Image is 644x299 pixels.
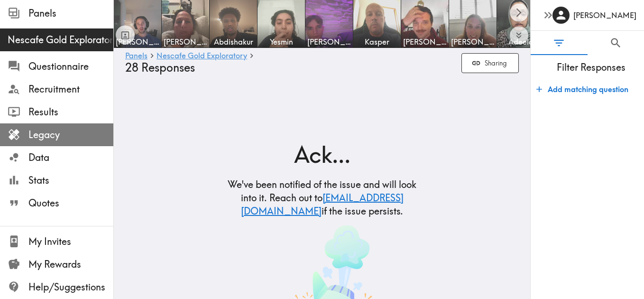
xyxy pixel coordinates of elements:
span: Nescafe Gold Exploratory [8,33,113,47]
h5: We've been notified of the issue and will look into it. Reach out to if the issue persists. [227,178,417,218]
a: Nescafe Gold Exploratory [156,52,247,61]
button: Expand to show all items [510,26,528,45]
h6: [PERSON_NAME] [573,10,636,20]
a: Panels [125,52,147,61]
a: [EMAIL_ADDRESS][DOMAIN_NAME] [241,192,404,217]
span: [PERSON_NAME] [451,37,495,47]
h2: Ack... [227,139,417,170]
span: Results [28,105,113,119]
button: Add matching question [533,80,632,99]
button: Filter Responses [531,31,588,55]
span: [PERSON_NAME] [116,37,159,47]
span: My Invites [28,235,113,248]
span: Legacy [28,128,113,141]
span: Abdishakur [212,37,255,47]
span: Adeela [499,37,543,47]
span: Stats [28,174,113,187]
span: Panels [28,7,113,20]
button: Sharing [461,53,519,74]
span: [PERSON_NAME] [403,37,447,47]
span: [PERSON_NAME] [307,37,351,47]
span: Kasper [355,37,399,47]
span: My Rewards [28,258,113,271]
span: [PERSON_NAME] [164,37,207,47]
span: Questionnaire [28,60,113,73]
span: Search [609,37,622,49]
span: Quotes [28,196,113,210]
span: Filter Responses [538,61,644,74]
span: Data [28,151,113,164]
span: Recruitment [28,83,113,96]
button: Toggle between responses and questions [116,26,135,45]
button: Scroll right [510,3,528,22]
span: Help/Suggestions [28,280,113,294]
span: 28 Responses [125,61,195,75]
span: Yesmin [259,37,303,47]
